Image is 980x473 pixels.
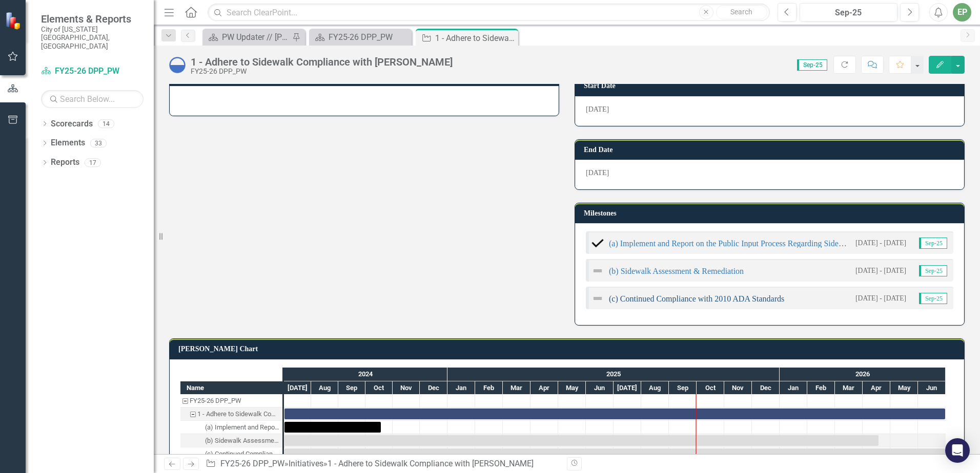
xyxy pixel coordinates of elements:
div: Jun [586,381,614,395]
small: [DATE] - [DATE] [855,293,906,303]
div: Sep [669,381,697,395]
div: 1 - Adhere to Sidewalk Compliance with [PERSON_NAME] [197,407,279,421]
div: Sep [338,381,365,395]
div: 2026 [780,368,946,381]
div: Task: Start date: 2024-07-01 End date: 2026-06-30 [180,407,282,421]
small: [DATE] - [DATE] [855,266,906,275]
div: 1 - Adhere to Sidewalk Compliance with [PERSON_NAME] [191,56,453,68]
div: 2024 [284,368,447,381]
small: City of [US_STATE][GEOGRAPHIC_DATA], [GEOGRAPHIC_DATA] [41,25,144,50]
span: Sep-25 [797,59,827,71]
div: 2025 [447,368,780,381]
div: Task: Start date: 2024-07-01 End date: 2026-06-30 [284,448,945,459]
span: [DATE] [586,105,609,113]
div: Jan [447,381,475,395]
div: Open Intercom Messenger [945,438,970,463]
h3: End Date [584,146,959,154]
a: Elements [51,137,85,149]
a: (c) Continued Compliance with 2010 ADA Standards [609,294,784,303]
small: [DATE] - [DATE] [855,238,906,248]
img: Not Defined [591,292,604,305]
div: 33 [90,139,107,147]
a: FY25-26 DPP_PW [41,66,144,77]
div: Mar [503,381,530,395]
div: Oct [365,381,393,395]
a: Scorecards [51,118,93,130]
div: Jul [284,381,311,395]
div: Dec [752,381,780,395]
h3: Start Date [584,82,959,90]
div: Mar [835,381,863,395]
h3: Milestones [584,209,959,217]
div: Task: FY25-26 DPP_PW Start date: 2024-07-01 End date: 2024-07-02 [180,394,282,407]
div: Name [180,381,282,394]
div: FY25-26 DPP_PW [191,68,453,75]
div: (a) Implement and Report on the Public Input Process Regarding Sidewalks [180,421,282,434]
img: Not Defined [591,265,604,277]
img: In Progress [169,57,186,73]
a: FY25-26 DPP_PW [220,459,284,468]
div: Oct [697,381,724,395]
div: » » [206,458,559,470]
img: ClearPoint Strategy [5,11,24,30]
a: Reports [51,157,79,168]
div: PW Updater // [PERSON_NAME] [222,31,290,44]
div: Task: Start date: 2024-07-01 End date: 2026-06-30 [180,447,282,461]
a: FY25-26 DPP_PW [312,31,409,44]
div: (c) Continued Compliance with 2010 ADA Standards [180,447,282,461]
input: Search Below... [41,90,144,108]
div: (c) Continued Compliance with 2010 ADA Standards [205,447,279,461]
img: Completed [591,237,604,249]
span: Search [730,8,752,16]
div: Task: Start date: 2024-07-01 End date: 2026-06-30 [284,408,945,419]
a: PW Updater // [PERSON_NAME] [205,31,290,44]
div: Jan [780,381,807,395]
div: Sep-25 [803,7,894,19]
div: Nov [393,381,420,395]
div: Task: Start date: 2024-07-01 End date: 2026-04-18 [284,435,879,446]
span: Sep-25 [919,238,947,249]
div: Apr [863,381,890,395]
div: FY25-26 DPP_PW [190,394,241,407]
h3: [PERSON_NAME] Chart [178,345,959,353]
a: Initiatives [289,459,323,468]
div: Feb [475,381,503,395]
div: Aug [641,381,669,395]
button: EP [953,3,971,21]
div: FY25-26 DPP_PW [329,31,409,44]
div: Task: Start date: 2024-07-01 End date: 2024-10-18 [180,421,282,434]
input: Search ClearPoint... [208,4,770,21]
div: Task: Start date: 2024-07-01 End date: 2026-04-18 [180,434,282,447]
div: Feb [807,381,835,395]
div: Aug [311,381,338,395]
span: [DATE] [586,169,609,177]
div: May [558,381,586,395]
div: Dec [420,381,447,395]
div: (b) Sidewalk Assessment & Remediation [180,434,282,447]
a: (a) Implement and Report on the Public Input Process Regarding Sidewalks [609,239,857,248]
div: Jun [918,381,946,395]
div: 1 - Adhere to Sidewalk Compliance with [PERSON_NAME] [435,32,516,45]
button: Sep-25 [800,3,897,21]
div: FY25-26 DPP_PW [180,394,282,407]
div: (b) Sidewalk Assessment & Remediation [205,434,279,447]
div: (a) Implement and Report on the Public Input Process Regarding Sidewalks [205,421,279,434]
div: 1 - Adhere to Sidewalk Compliance with [PERSON_NAME] [328,459,534,468]
span: Elements & Reports [41,13,144,25]
div: 1 - Adhere to Sidewalk Compliance with ADA [180,407,282,421]
div: Nov [724,381,752,395]
span: Sep-25 [919,293,947,304]
button: Search [716,5,767,19]
div: Apr [530,381,558,395]
span: Sep-25 [919,265,947,276]
a: (b) Sidewalk Assessment & Remediation [609,267,744,275]
div: Jul [614,381,641,395]
div: Task: Start date: 2024-07-01 End date: 2024-10-18 [284,422,381,433]
div: May [890,381,918,395]
div: 14 [98,119,114,128]
div: 17 [85,158,101,167]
